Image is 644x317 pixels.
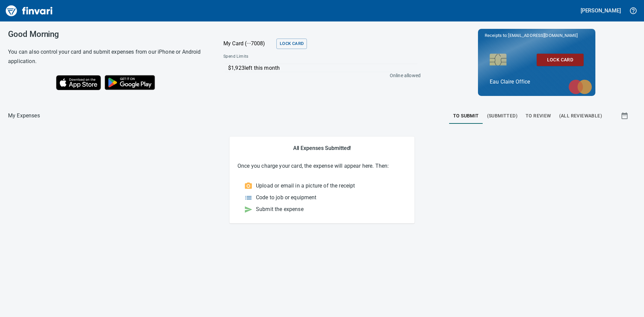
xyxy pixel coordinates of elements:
p: Eau Claire Office [490,78,584,86]
p: Code to job or equipment [256,194,317,202]
p: My Card (···7008) [223,40,274,48]
h5: [PERSON_NAME] [581,7,621,14]
p: My Expenses [8,112,40,120]
img: Download on the App Store [56,75,101,90]
button: Show transactions within a particular date range [614,108,636,124]
img: Finvari [4,3,54,19]
h5: All Expenses Submitted! [237,145,407,152]
button: Lock Card [276,39,307,49]
h3: Good Morning [8,30,207,39]
span: (All Reviewable) [559,112,602,120]
span: To Submit [453,112,479,120]
span: Lock Card [280,40,304,48]
p: Receipts to: [485,32,589,39]
p: Once you charge your card, the expense will appear here. Then: [237,162,407,170]
p: Online allowed [218,72,421,79]
span: [EMAIL_ADDRESS][DOMAIN_NAME] [507,32,578,39]
img: mastercard.svg [565,76,595,98]
span: (Submitted) [487,112,518,120]
p: $1,923 left this month [228,64,417,72]
span: To Review [526,112,551,120]
span: Spend Limits [223,53,334,60]
p: Submit the expense [256,205,304,213]
button: Lock Card [537,54,584,66]
button: [PERSON_NAME] [579,5,623,16]
p: Upload or email in a picture of the receipt [256,182,355,190]
span: Lock Card [542,56,578,64]
nav: breadcrumb [8,112,40,120]
h6: You can also control your card and submit expenses from our iPhone or Android application. [8,47,207,66]
img: Get it on Google Play [101,71,159,94]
